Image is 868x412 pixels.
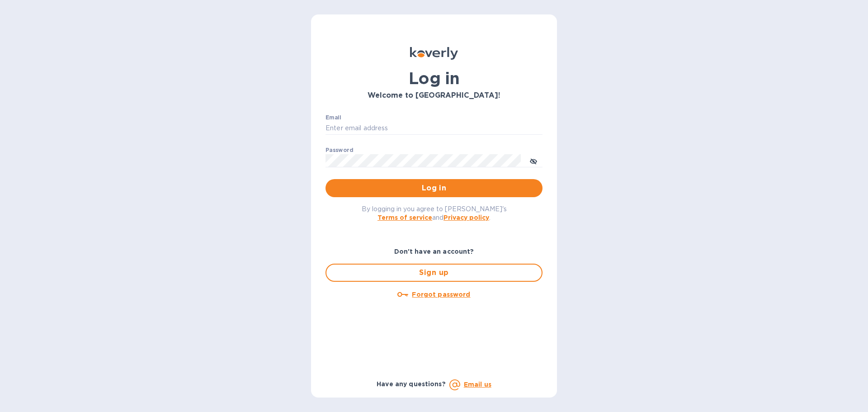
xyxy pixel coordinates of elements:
[325,122,542,135] input: Enter email address
[377,214,432,221] a: Terms of service
[410,47,458,60] img: Koverly
[325,179,542,197] button: Log in
[377,380,446,388] b: Have any questions?
[394,248,474,255] b: Don't have an account?
[325,91,542,100] h3: Welcome to [GEOGRAPHIC_DATA]!
[325,147,353,153] label: Password
[334,267,534,278] span: Sign up
[325,69,542,88] h1: Log in
[464,381,491,388] a: Email us
[333,183,535,194] span: Log in
[412,291,470,298] u: Forgot password
[325,115,341,120] label: Email
[362,205,507,221] span: By logging in you agree to [PERSON_NAME]'s and .
[325,264,542,282] button: Sign up
[524,152,542,170] button: toggle password visibility
[443,214,489,221] a: Privacy policy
